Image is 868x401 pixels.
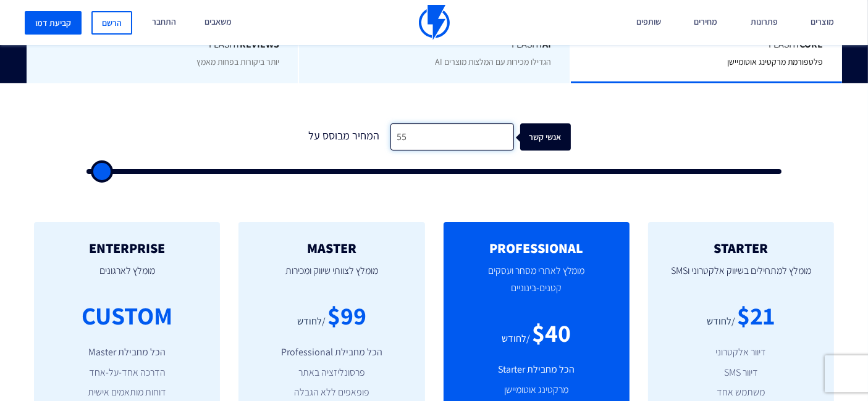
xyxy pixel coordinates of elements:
h2: PROFESSIONAL [462,241,611,255]
li: דיוור אלקטרוני [667,345,815,360]
li: הכל מחבילת Starter [462,363,611,377]
div: /לחודש [707,315,735,329]
p: מומלץ לאתרי מסחר ועסקים קטנים-בינוניים [462,256,611,315]
div: אנשי קשר [526,123,577,151]
li: הדרכה אחד-על-אחד [53,366,201,380]
div: $21 [737,298,775,333]
p: מומלץ לארגונים [53,256,201,298]
li: הכל מחבילת Master [53,345,201,360]
span: הגדילו מכירות עם המלצות מוצרים AI [435,56,551,67]
div: /לחודש [502,332,530,346]
h2: MASTER [257,241,406,255]
li: פרסונליזציה באתר [257,366,406,380]
li: דוחות מותאמים אישית [53,386,201,400]
div: CUSTOM [82,298,172,333]
b: REVIEWS [240,38,279,51]
div: המחיר מבוסס על [298,123,390,151]
p: מומלץ למתחילים בשיווק אלקטרוני וSMS [667,256,815,298]
div: $99 [327,298,366,333]
li: פופאפים ללא הגבלה [257,386,406,400]
li: מרקטינג אוטומיישן [462,383,611,397]
li: הכל מחבילת Professional [257,345,406,360]
li: משתמש אחד [667,386,815,400]
h2: STARTER [667,241,815,255]
h2: ENTERPRISE [53,241,201,255]
b: AI [542,38,551,51]
span: פלטפורמת מרקטינג אוטומיישן [728,56,824,67]
a: קביעת דמו [25,11,82,35]
a: הרשם [91,11,132,35]
b: Core [800,38,824,51]
li: דיוור SMS [667,366,815,380]
p: מומלץ לצוותי שיווק ומכירות [257,256,406,298]
span: יותר ביקורות בפחות מאמץ [196,56,279,67]
div: /לחודש [297,315,326,329]
div: $40 [532,315,571,350]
